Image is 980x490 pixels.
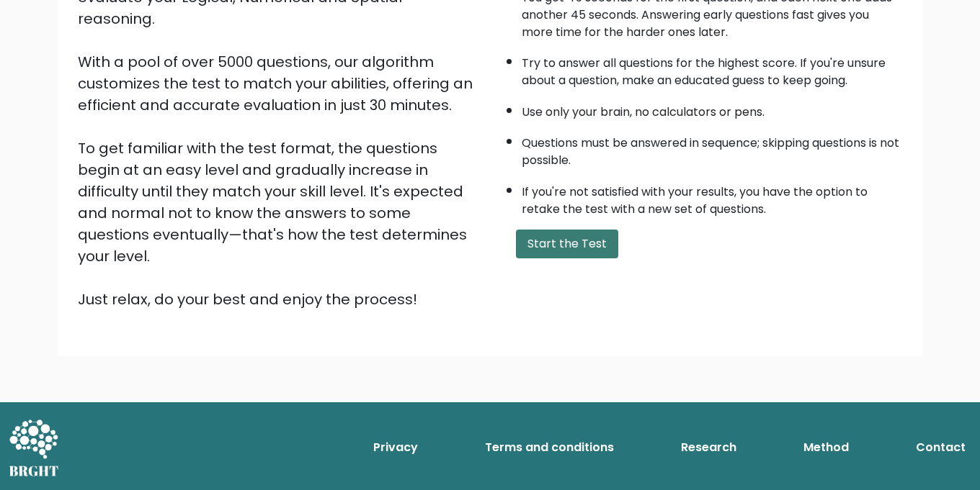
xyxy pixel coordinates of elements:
a: Method [798,433,855,462]
li: Use only your brain, no calculators or pens. [522,96,902,121]
li: If you're not satisfied with your results, you have the option to retake the test with a new set ... [522,176,902,218]
a: Terms and conditions [479,433,620,462]
li: Try to answer all questions for the highest score. If you're unsure about a question, make an edu... [522,47,902,89]
a: Research [675,433,742,462]
a: Contact [910,433,971,462]
a: Privacy [367,433,424,462]
li: Questions must be answered in sequence; skipping questions is not possible. [522,127,902,169]
button: Start the Test [516,230,618,258]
